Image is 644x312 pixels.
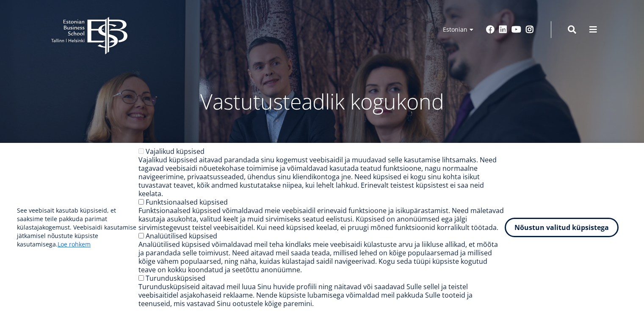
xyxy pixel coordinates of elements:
div: Turundusküpsiseid aitavad meil luua Sinu huvide profiili ning näitavad või saadavad Sulle sellel ... [138,282,505,308]
label: Vajalikud küpsised [146,147,205,156]
div: Vajalikud küpsised aitavad parandada sinu kogemust veebisaidil ja muudavad selle kasutamise lihts... [138,156,505,198]
div: Funktsionaalsed küpsised võimaldavad meie veebisaidil erinevaid funktsioone ja isikupärastamist. ... [138,206,505,232]
p: Vastutusteadlik kogukond [98,89,547,114]
label: Turundusküpsised [146,274,205,283]
a: Loe rohkem [58,240,91,249]
label: Funktsionaalsed küpsised [146,197,228,207]
label: Analüütilised küpsised [146,231,217,241]
a: Instagram [525,25,534,34]
button: Nõustun valitud küpsistega [505,218,619,237]
p: See veebisait kasutab küpsiseid, et saaksime teile pakkuda parimat külastajakogemust. Veebisaidi ... [17,206,138,249]
a: Facebook [486,25,495,34]
a: Youtube [511,25,521,34]
a: Linkedin [499,25,507,34]
div: Analüütilised küpsised võimaldavad meil teha kindlaks meie veebisaidi külastuste arvu ja liikluse... [138,240,505,274]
